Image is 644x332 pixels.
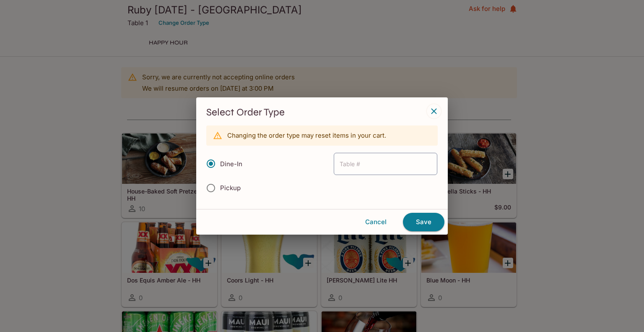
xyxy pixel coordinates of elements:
button: Save [403,213,444,231]
h3: Select Order Type [206,106,438,119]
button: Cancel [352,213,400,231]
input: Table # [334,153,437,175]
span: Dine-In [220,160,242,168]
p: Changing the order type may reset items in your cart. [227,131,386,139]
span: Pickup [220,184,241,192]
